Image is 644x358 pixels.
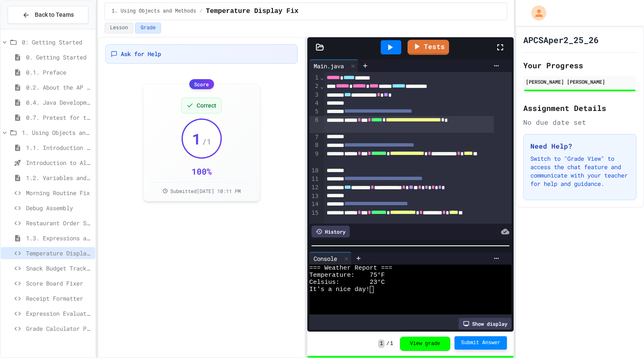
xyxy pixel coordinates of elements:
span: Temperature Display Fix [26,249,92,258]
span: Receipt Formatter [26,294,92,303]
span: Submit Answer [461,340,501,346]
span: Restaurant Order System [26,219,92,227]
button: View grade [400,337,450,351]
span: Snack Budget Tracker [26,264,92,273]
span: 1.2. Variables and Data Types [26,173,92,182]
span: 0. Getting Started [26,53,92,62]
span: 1 [378,340,384,348]
div: 14 [309,200,320,209]
div: 1 [309,74,320,82]
div: 15 [309,209,320,226]
button: Lesson [104,23,133,33]
h3: Need Help? [530,141,629,151]
span: Back to Teams [35,10,74,19]
span: === Weather Report === [309,265,392,272]
span: Correct [197,101,216,110]
div: History [312,226,350,237]
span: Morning Routine Fix [26,188,92,197]
h2: Assignment Details [523,102,636,114]
span: / [200,8,203,15]
span: 1 [192,130,201,147]
span: 0.7. Pretest for the AP CSA Exam [26,113,92,122]
div: Main.java [309,59,358,72]
span: It's a nice day! [309,286,370,293]
div: 4 [309,99,320,108]
div: My Account [522,3,548,23]
span: Temperature: 75°F [309,272,385,279]
span: Fold line [320,83,324,90]
span: 0: Getting Started [22,38,92,46]
span: Fold line [320,74,324,81]
button: Submit Answer [454,336,507,350]
div: Main.java [309,62,348,70]
span: Debug Assembly [26,203,92,212]
span: Submitted [DATE] 10:11 PM [170,188,241,194]
div: [PERSON_NAME] [PERSON_NAME] [526,78,634,85]
span: / [386,340,389,347]
div: 3 [309,91,320,99]
span: 0.4. Java Development Environments [26,98,92,107]
div: 8 [309,141,320,149]
span: 1 [390,340,393,347]
div: 13 [309,192,320,201]
span: Introduction to Algorithms, Programming, and Compilers [26,158,92,167]
div: Console [309,254,341,263]
span: 1.3. Expressions and Output [New] [26,234,92,242]
div: No due date set [523,117,636,127]
div: 10 [309,167,320,175]
span: 0.2. About the AP CSA Exam [26,83,92,92]
p: Switch to "Grade View" to access the chat feature and communicate with your teacher for help and ... [530,155,629,188]
div: 2 [309,82,320,90]
div: 9 [309,150,320,167]
div: Console [309,252,352,265]
span: Grade Calculator Pro [26,324,92,333]
span: Celsius: 23°C [309,279,385,286]
div: Score [189,79,214,89]
button: Back to Teams [8,6,88,24]
h1: APCSAper2_25_26 [523,34,599,46]
span: Expression Evaluator Fix [26,309,92,318]
span: 1. Using Objects and Methods [22,128,92,137]
div: 6 [309,116,320,133]
h2: Your Progress [523,59,636,71]
div: 12 [309,183,320,192]
span: Temperature Display Fix [206,6,299,16]
span: 0.1. Preface [26,68,92,77]
div: 7 [309,133,320,142]
div: 11 [309,175,320,183]
div: 100 % [192,165,212,177]
span: Ask for Help [121,50,161,58]
a: Tests [408,40,449,55]
div: 5 [309,108,320,116]
span: 1. Using Objects and Methods [112,8,196,15]
div: Show display [459,318,512,330]
button: Grade [135,23,161,33]
span: 1.1. Introduction to Algorithms, Programming, and Compilers [26,143,92,152]
span: Score Board Fixer [26,279,92,288]
span: / 1 [202,136,211,147]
